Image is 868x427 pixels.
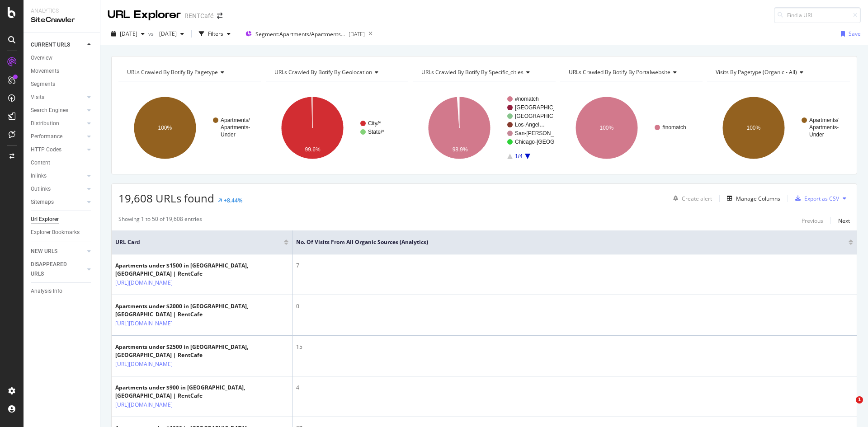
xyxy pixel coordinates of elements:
div: Create alert [682,195,712,202]
div: 4 [296,384,853,392]
span: No. of Visits from All Organic Sources (Analytics) [296,238,835,246]
div: [DATE] [349,30,365,38]
text: Apartments- [809,124,839,131]
svg: A chart. [560,89,702,167]
text: Apartments- [221,124,250,131]
div: RENTCafé [184,11,213,20]
button: [DATE] [108,27,148,41]
a: Movements [31,66,94,76]
div: Showing 1 to 50 of 19,608 entries [118,215,202,226]
text: #nomatch [662,124,686,131]
text: Apartments/ [809,117,839,123]
span: URL Card [115,238,282,246]
a: Outlinks [31,184,85,194]
span: 2025 Jul. 8th [156,30,177,38]
text: City/* [368,120,381,127]
div: URL Explorer [108,7,181,23]
iframe: Intercom live chat [837,396,859,418]
div: Search Engines [31,106,68,115]
a: [URL][DOMAIN_NAME] [115,360,173,369]
button: Save [837,27,861,41]
div: A chart. [118,89,260,167]
div: +8.44% [224,197,242,204]
div: Apartments under $2000 in [GEOGRAPHIC_DATA], [GEOGRAPHIC_DATA] | RentCafe [115,302,288,319]
span: 19,608 URLs found [118,191,214,206]
div: Explorer Bookmarks [31,228,80,237]
div: Content [31,158,50,168]
div: Performance [31,132,62,141]
text: [GEOGRAPHIC_DATA]-[GEOGRAPHIC_DATA]/* [515,113,633,119]
div: arrow-right-arrow-left [217,13,222,19]
svg: A chart. [707,89,849,167]
text: 99.6% [305,146,320,153]
div: Visits [31,93,44,102]
div: Previous [802,217,823,225]
a: Overview [31,53,94,63]
a: [URL][DOMAIN_NAME] [115,319,173,328]
text: Under [809,131,824,138]
a: Performance [31,132,85,141]
span: vs [148,30,156,38]
a: Analysis Info [31,286,94,296]
button: Export as CSV [792,191,839,206]
div: Next [838,217,850,225]
input: Find a URL [774,7,861,23]
div: 15 [296,343,853,351]
text: 100% [158,125,172,131]
a: Segments [31,80,94,89]
text: San-[PERSON_NAME]… [515,130,576,136]
h4: URLs Crawled By Botify By pagetype [125,65,253,80]
span: URLs Crawled By Botify By pagetype [127,68,218,76]
div: Save [849,30,861,38]
a: DISAPPEARED URLS [31,260,85,279]
a: [URL][DOMAIN_NAME] [115,278,173,287]
text: Chicago-[GEOGRAPHIC_DATA]/* [515,139,597,145]
a: Visits [31,93,85,102]
div: CURRENT URLS [31,40,70,50]
div: DISAPPEARED URLS [31,260,76,279]
div: Segments [31,80,55,89]
div: Apartments under $1500 in [GEOGRAPHIC_DATA], [GEOGRAPHIC_DATA] | RentCafe [115,262,288,278]
a: Content [31,158,94,168]
div: Apartments under $900 in [GEOGRAPHIC_DATA], [GEOGRAPHIC_DATA] | RentCafe [115,384,288,400]
div: Movements [31,66,59,76]
a: Distribution [31,119,85,128]
a: Sitemaps [31,197,85,207]
button: Next [838,215,850,226]
text: 100% [599,125,613,131]
button: [DATE] [156,27,188,41]
a: Search Engines [31,106,85,115]
div: Filters [208,30,223,38]
text: #nomatch [515,96,539,102]
h4: URLs Crawled By Botify By portalwebsite [567,65,695,80]
a: HTTP Codes [31,145,85,155]
text: Los-Angel… [515,122,545,128]
div: 7 [296,262,853,270]
div: Analytics [31,7,93,15]
div: Apartments under $2500 in [GEOGRAPHIC_DATA], [GEOGRAPHIC_DATA] | RentCafe [115,343,288,359]
svg: A chart. [413,89,554,167]
div: Outlinks [31,184,51,194]
button: Manage Columns [723,193,780,204]
a: [URL][DOMAIN_NAME] [115,400,173,409]
div: Export as CSV [804,195,839,202]
div: Inlinks [31,171,47,181]
div: Analysis Info [31,286,62,296]
span: 1 [856,396,863,404]
span: URLs Crawled By Botify By geolocation [274,68,372,76]
div: 0 [296,302,853,310]
text: 1/4 [515,153,523,160]
div: Distribution [31,119,59,128]
h4: URLs Crawled By Botify By specific_cities [420,65,547,80]
text: Apartments/ [221,117,250,123]
svg: A chart. [266,89,407,167]
text: 98.9% [453,146,468,153]
div: Sitemaps [31,197,54,207]
h4: Visits by pagetype [714,65,842,80]
a: NEW URLS [31,247,85,256]
div: NEW URLS [31,247,57,256]
span: URLs Crawled By Botify By portalwebsite [569,68,670,76]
